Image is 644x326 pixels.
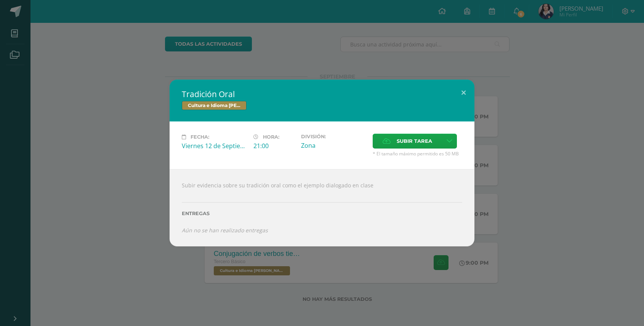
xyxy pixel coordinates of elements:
span: Cultura e Idioma [PERSON_NAME] o Xinca [182,101,247,110]
div: Zona [301,141,367,150]
div: 21:00 [253,142,295,150]
button: Close (Esc) [453,80,474,105]
span: Subir tarea [397,134,432,148]
label: División: [301,134,367,139]
label: Entregas [182,211,462,216]
div: Subir evidencia sobre su tradición oral como el ejemplo dialogado en clase [170,169,474,246]
i: Aún no se han realizado entregas [182,227,268,234]
span: Fecha: [191,134,209,140]
h2: Tradición Oral [182,89,462,99]
div: Viernes 12 de Septiembre [182,142,247,150]
span: Hora: [263,134,279,140]
span: * El tamaño máximo permitido es 50 MB [373,150,462,157]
